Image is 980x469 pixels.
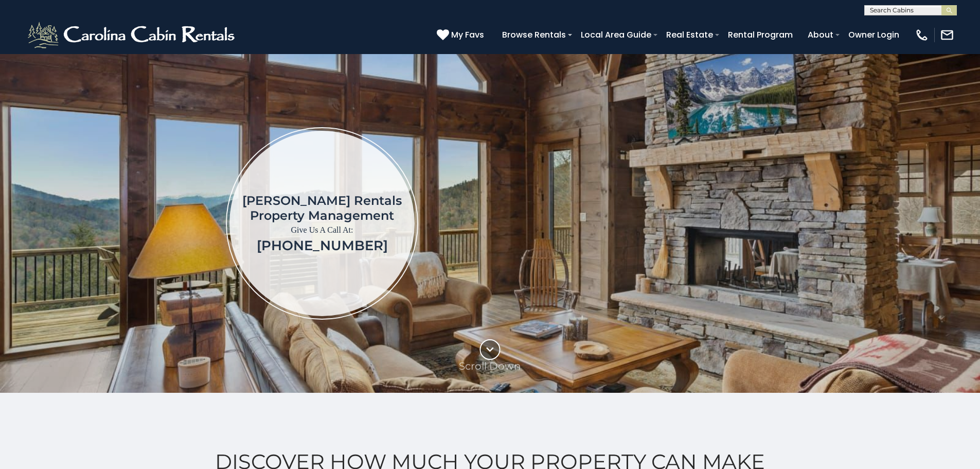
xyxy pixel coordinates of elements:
[242,223,402,237] p: Give Us A Call At:
[915,28,929,42] img: phone-regular-white.png
[661,26,718,44] a: Real Estate
[26,20,239,50] img: White-1-2.png
[257,237,388,254] a: [PHONE_NUMBER]
[497,26,571,44] a: Browse Rentals
[242,193,402,223] h1: [PERSON_NAME] Rentals Property Management
[584,84,920,362] iframe: New Contact Form
[803,26,839,44] a: About
[723,26,798,44] a: Rental Program
[437,28,487,42] a: My Favs
[451,28,484,41] span: My Favs
[576,26,656,44] a: Local Area Guide
[843,26,904,44] a: Owner Login
[459,360,521,372] p: Scroll Down
[940,28,954,42] img: mail-regular-white.png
